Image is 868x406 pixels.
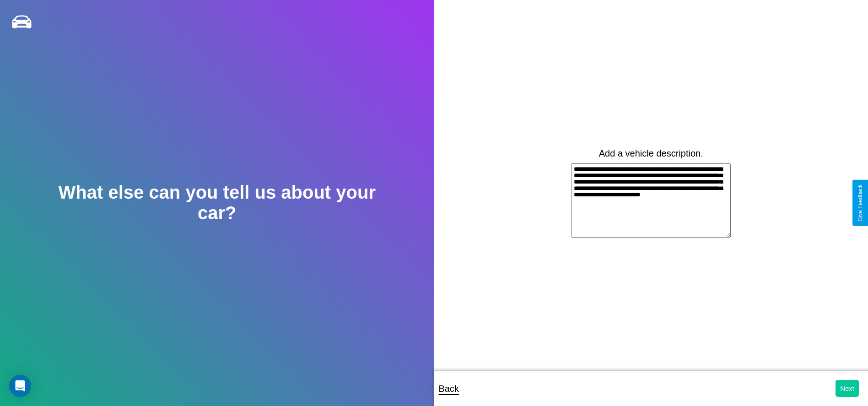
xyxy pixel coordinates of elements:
[599,148,703,159] label: Add a vehicle description.
[439,380,459,397] p: Back
[836,380,859,397] button: Next
[43,182,391,223] h2: What else can you tell us about your car?
[9,375,31,397] div: Open Intercom Messenger
[857,184,863,222] div: Give Feedback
